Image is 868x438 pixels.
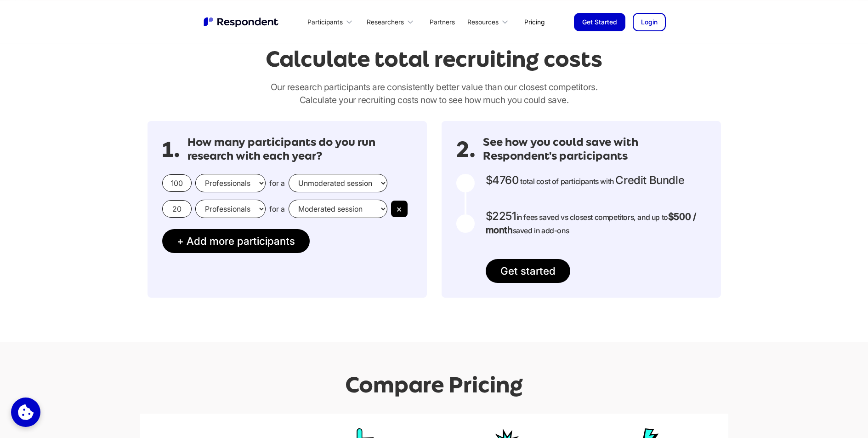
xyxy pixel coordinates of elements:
[486,210,706,237] p: in fees saved vs closest competitors, and up to saved in add-ons
[162,229,310,253] button: + Add more participants
[391,201,408,217] button: ×
[633,13,666,31] a: Login
[486,173,519,187] span: $4760
[345,372,523,398] h2: Compare Pricing
[361,11,422,33] div: Researchers
[187,136,412,163] h3: How many participants do you run research with each year?
[486,259,570,283] a: Get started
[203,16,281,28] img: Untitled UI logotext
[302,11,361,33] div: Participants
[187,235,295,247] span: Add more participants
[266,46,602,72] h2: Calculate total recruiting costs
[269,179,285,188] span: for a
[574,13,625,31] a: Get Started
[269,204,285,213] span: for a
[177,235,184,247] span: +
[517,11,552,33] a: Pricing
[367,17,404,27] div: Researchers
[422,11,462,33] a: Partners
[307,17,343,27] div: Participants
[203,16,281,28] a: home
[300,94,569,105] span: Calculate your recruiting costs now to see how much you could save.
[456,145,476,154] span: 2.
[520,177,614,186] span: total cost of participants with
[148,81,721,106] p: Our research participants are consistently better value than our closest competitors.
[162,145,180,154] span: 1.
[483,136,706,163] h3: See how you could save with Respondent's participants
[467,17,499,27] div: Resources
[615,173,684,187] span: Credit Bundle
[462,11,517,33] div: Resources
[486,209,516,223] span: $2251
